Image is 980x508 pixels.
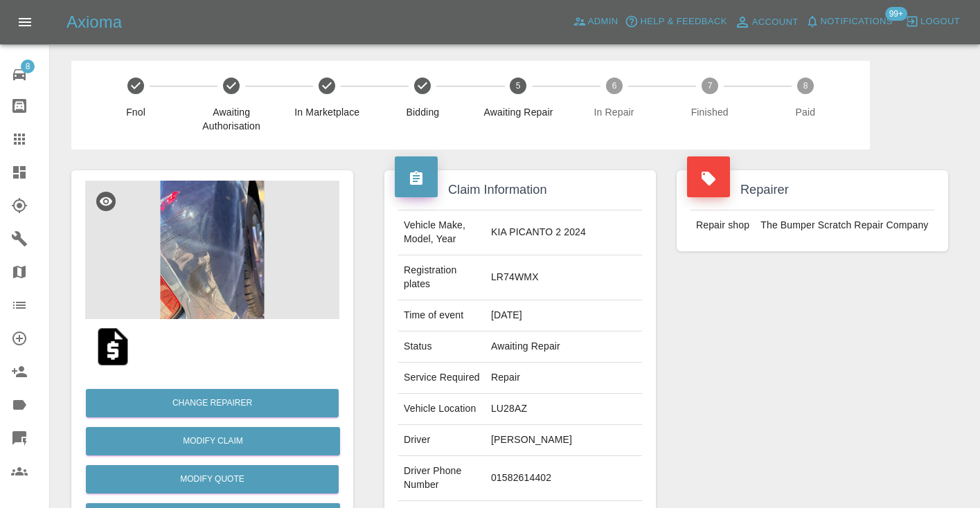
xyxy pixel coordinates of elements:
[485,210,642,255] td: KIA PICANTO 2 2024
[485,363,642,394] td: Repair
[8,6,42,39] button: Open drawer
[885,7,907,21] span: 99+
[612,81,616,91] text: 6
[687,181,938,199] h4: Repairer
[485,300,642,332] td: [DATE]
[668,105,752,119] span: Finished
[398,255,485,300] td: Registration plates
[66,11,122,33] h5: Axioma
[802,11,896,33] button: Notifications
[763,105,848,119] span: Paid
[572,105,657,119] span: In Repair
[91,325,135,369] img: qt_1SA9SCA4aDea5wMjgmnd5ba4
[920,14,960,30] span: Logout
[588,14,618,30] span: Admin
[707,81,712,91] text: 7
[752,15,799,30] span: Account
[485,255,642,300] td: LR74WMX
[691,210,755,241] td: Repair shop
[755,210,934,241] td: The Bumper Scratch Repair Company
[285,105,369,119] span: In Marketplace
[398,425,485,456] td: Driver
[569,11,622,33] a: Admin
[731,11,802,33] a: Account
[803,81,808,91] text: 8
[86,465,339,493] button: Modify Quote
[86,427,340,455] a: Modify Claim
[21,60,35,73] span: 8
[85,181,339,319] img: d58543c2-c44c-4bb7-b327-88a6637d144c
[86,389,339,417] button: Change Repairer
[902,11,963,33] button: Logout
[485,332,642,363] td: Awaiting Repair
[189,105,274,133] span: Awaiting Authorisation
[516,81,521,91] text: 5
[93,105,178,119] span: Fnol
[395,181,645,199] h4: Claim Information
[485,394,642,425] td: LU28AZ
[485,425,642,456] td: [PERSON_NAME]
[640,14,727,30] span: Help & Feedback
[398,456,485,501] td: Driver Phone Number
[398,332,485,363] td: Status
[398,394,485,425] td: Vehicle Location
[476,105,560,119] span: Awaiting Repair
[398,363,485,394] td: Service Required
[380,105,465,119] span: Bidding
[621,11,730,33] button: Help & Feedback
[821,14,893,30] span: Notifications
[398,210,485,255] td: Vehicle Make, Model, Year
[398,300,485,332] td: Time of event
[485,456,642,501] td: 01582614402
